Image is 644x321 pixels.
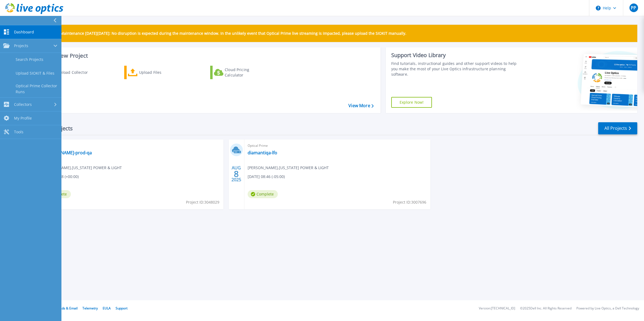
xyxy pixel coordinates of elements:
[210,66,270,79] a: Cloud Pricing Calculator
[116,306,127,310] a: Support
[38,66,98,79] a: Download Collector
[124,66,184,79] a: Upload Files
[520,307,572,310] li: © 2025 Dell Inc. All Rights Reserved
[479,307,515,310] li: Version: [TECHNICAL_ID]
[248,143,427,149] span: Optical Prime
[41,165,122,171] span: [PERSON_NAME] , [US_STATE] POWER & LIGHT
[60,306,78,310] a: Ads & Email
[391,97,432,108] a: Explore Now!
[391,61,521,77] div: Find tutorials, instructional guides and other support videos to help you make the most of your L...
[598,122,637,134] a: All Projects
[41,150,92,155] a: [PERSON_NAME]-prod-qa
[14,30,34,34] span: Dashboard
[248,165,329,171] span: [PERSON_NAME] , [US_STATE] POWER & LIGHT
[139,67,182,78] div: Upload Files
[631,6,636,10] span: PP
[248,174,285,180] span: [DATE] 08:46 (-05:00)
[14,116,32,121] span: My Profile
[14,130,23,134] span: Tools
[41,143,220,149] span: Kubernetes
[248,190,278,198] span: Complete
[391,52,521,59] div: Support Video Library
[248,150,277,155] a: diamantiqa-lfo
[393,199,426,205] span: Project ID: 3007696
[38,53,373,59] h3: Start a New Project
[52,67,95,78] div: Download Collector
[225,67,268,78] div: Cloud Pricing Calculator
[231,164,241,184] div: AUG 2025
[14,43,28,48] span: Projects
[186,199,219,205] span: Project ID: 3048029
[576,307,639,310] li: Powered by Live Optics, a Dell Technology
[40,31,406,36] p: Scheduled Maintenance [DATE][DATE]: No disruption is expected during the maintenance window. In t...
[82,306,98,310] a: Telemetry
[14,102,32,107] span: Collectors
[348,103,373,108] a: View More
[103,306,111,310] a: EULA
[234,172,239,176] span: 8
